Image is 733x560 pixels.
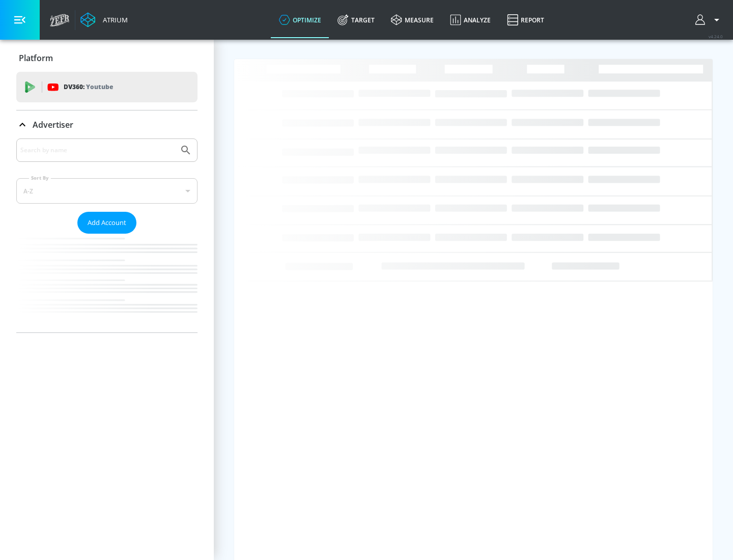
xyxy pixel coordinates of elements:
[383,2,442,38] a: measure
[709,34,723,39] span: v 4.24.0
[16,178,198,204] div: A-Z
[29,175,51,181] label: Sort By
[16,72,198,102] div: DV360: Youtube
[16,138,198,332] div: Advertiser
[88,217,126,229] span: Add Account
[99,15,128,24] div: Atrium
[20,144,175,157] input: Search by name
[271,2,329,38] a: optimize
[442,2,499,38] a: Analyze
[64,81,113,93] p: DV360:
[77,212,136,234] button: Add Account
[16,234,198,332] nav: list of Advertiser
[86,81,113,92] p: Youtube
[80,12,128,27] a: Atrium
[329,2,383,38] a: Target
[16,110,198,139] div: Advertiser
[33,119,73,130] p: Advertiser
[499,2,552,38] a: Report
[16,44,198,72] div: Platform
[19,52,53,64] p: Platform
